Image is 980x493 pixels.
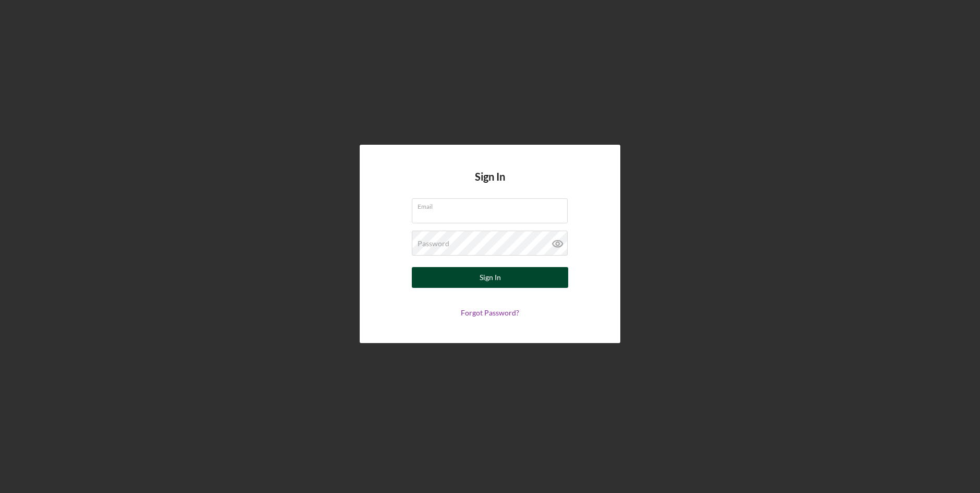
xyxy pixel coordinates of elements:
label: Email [418,199,568,210]
div: Sign In [480,267,501,288]
h4: Sign In [475,171,505,198]
a: Forgot Password? [461,308,519,317]
button: Sign In [412,267,568,288]
label: Password [418,239,449,248]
